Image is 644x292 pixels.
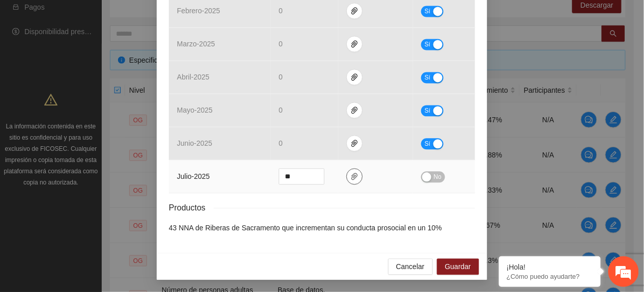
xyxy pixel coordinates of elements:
[279,73,283,81] span: 0
[507,263,593,271] div: ¡Hola!
[177,172,210,180] span: julio - 2025
[507,273,593,280] p: ¿Cómo puedo ayudarte?
[346,168,363,184] button: paper-clip
[425,6,431,17] span: Sí
[347,106,362,114] span: paper-clip
[346,135,363,151] button: paper-clip
[425,138,431,149] span: Sí
[5,189,194,224] textarea: Escriba su mensaje y pulse “Intro”
[279,106,283,114] span: 0
[347,139,362,147] span: paper-clip
[388,258,433,275] button: Cancelar
[346,69,363,85] button: paper-clip
[167,5,191,30] div: Minimizar ventana de chat en vivo
[425,72,431,83] span: Sí
[425,39,431,50] span: Sí
[177,106,213,114] span: mayo - 2025
[177,73,210,81] span: abril - 2025
[177,7,220,15] span: febrero - 2025
[279,7,283,15] span: 0
[177,139,212,147] span: junio - 2025
[347,172,362,180] span: paper-clip
[434,171,442,182] span: No
[346,102,363,118] button: paper-clip
[425,105,431,116] span: Sí
[347,40,362,48] span: paper-clip
[347,73,362,81] span: paper-clip
[346,3,363,19] button: paper-clip
[346,36,363,52] button: paper-clip
[59,91,140,194] span: Estamos en línea.
[437,258,479,275] button: Guardar
[396,261,425,272] span: Cancelar
[347,7,362,15] span: paper-clip
[177,40,215,48] span: marzo - 2025
[169,222,475,233] li: 43 NNA de Riberas de Sacramento que incrementan su conducta prosocial en un 10%
[53,52,171,65] div: Chatee con nosotros ahora
[169,201,214,214] span: Productos
[279,40,283,48] span: 0
[279,139,283,147] span: 0
[445,261,471,272] span: Guardar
